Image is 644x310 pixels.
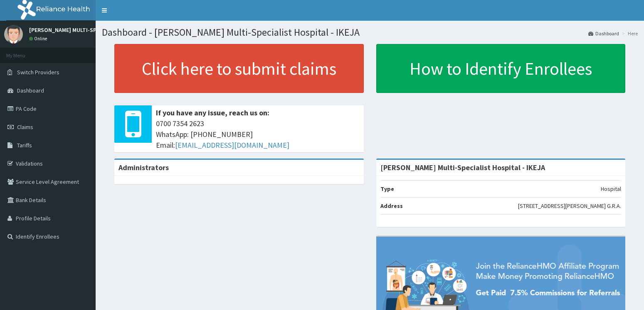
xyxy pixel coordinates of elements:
span: Tariffs [17,142,32,149]
a: Online [29,36,49,41]
span: Switch Providers [17,68,59,76]
b: Address [380,202,403,210]
b: Type [380,185,394,193]
p: [STREET_ADDRESS][PERSON_NAME] G.R.A. [518,202,621,210]
strong: [PERSON_NAME] Multi-Specialist Hospital - IKEJA [380,163,545,172]
span: 0700 7354 2623 WhatsApp: [PHONE_NUMBER] Email: [156,118,360,150]
a: Click here to submit claims [114,44,364,93]
b: Administrators [118,163,169,172]
img: User Image [4,25,23,44]
h1: Dashboard - [PERSON_NAME] Multi-Specialist Hospital - IKEJA [102,27,638,38]
a: [EMAIL_ADDRESS][DOMAIN_NAME] [175,140,289,150]
a: How to Identify Enrollees [376,44,626,93]
span: Dashboard [17,87,44,94]
a: Dashboard [588,30,619,37]
p: [PERSON_NAME] MULTI-SPECIALIST HOSPITAL [29,27,146,33]
li: Here [620,30,638,37]
span: Claims [17,123,33,131]
p: Hospital [601,185,621,193]
b: If you have any issue, reach us on: [156,108,269,117]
